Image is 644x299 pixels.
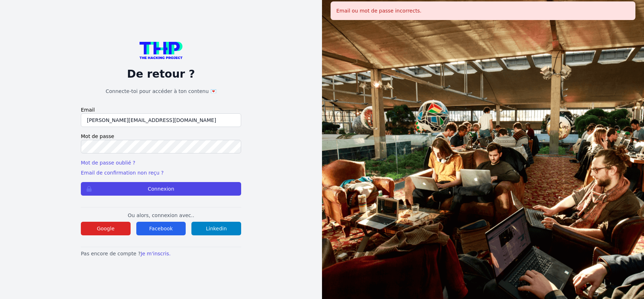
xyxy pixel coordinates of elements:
[141,251,171,256] a: Je m'inscris.
[81,222,131,235] button: Google
[140,42,182,59] img: logo
[81,182,241,196] button: Connexion
[191,222,241,235] button: Linkedin
[81,250,241,257] p: Pas encore de compte ?
[81,160,135,166] a: Mot de passe oublié ?
[81,88,241,95] h1: Connecte-toi pour accéder à ton contenu 💌
[81,170,164,176] a: Email de confirmation non reçu ?
[81,68,241,80] p: De retour ?
[81,106,241,113] label: Email
[81,212,241,219] p: Ou alors, connexion avec..
[331,1,635,20] div: Email ou mot de passe incorrects.
[81,113,241,127] input: Email
[136,222,186,235] button: Facebook
[81,133,241,140] label: Mot de passe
